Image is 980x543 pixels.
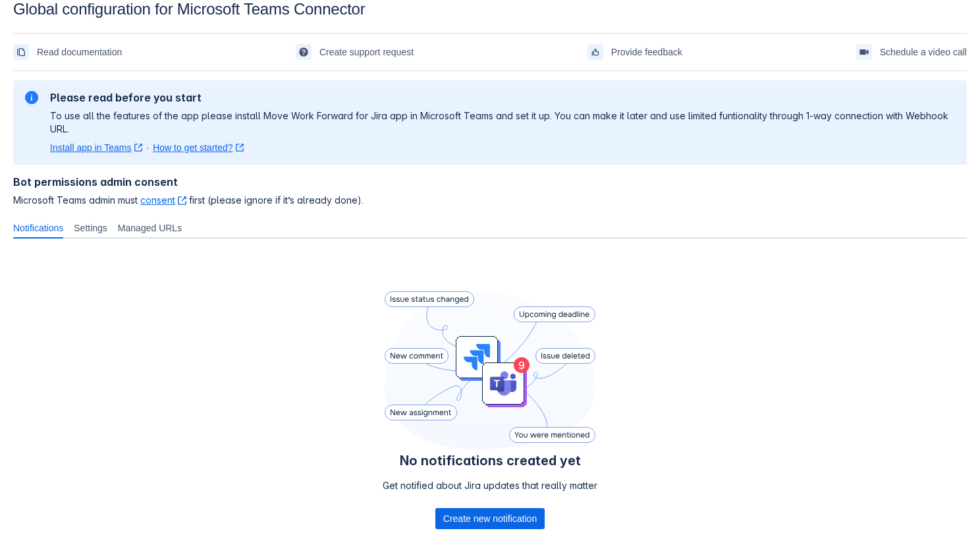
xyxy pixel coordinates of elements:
span: videoCall [859,47,869,57]
h4: Bot permissions admin consent [13,175,967,188]
a: Install app in Teams [50,141,142,154]
span: Microsoft Teams admin must first (please ignore if it’s already done). [13,194,967,207]
h2: Please read before you start [50,91,956,104]
p: To use all the features of the app please install Move Work Forward for Jira app in Microsoft Tea... [50,109,956,136]
span: Managed URLs [118,221,182,235]
span: Create new notification [443,508,537,529]
span: Create support request [319,42,414,63]
a: Read documentation [13,42,122,63]
div: Button group [435,508,545,529]
h4: No notifications created yet [383,453,597,469]
span: information [24,90,40,105]
a: Provide feedback [587,42,682,63]
span: feedback [590,47,601,57]
button: Create new notification [435,508,545,529]
span: Provide feedback [611,42,682,63]
span: Schedule a video call [880,42,967,63]
span: Read documentation [37,42,122,63]
span: support [298,47,309,57]
a: Create support request [296,42,414,63]
a: Schedule a video call [856,42,967,63]
span: documentation [16,47,26,57]
a: consent [140,194,186,206]
span: Settings [74,221,107,235]
span: Notifications [13,221,63,235]
a: How to get started? [153,141,244,154]
p: Get notified about Jira updates that really matter [383,479,597,492]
